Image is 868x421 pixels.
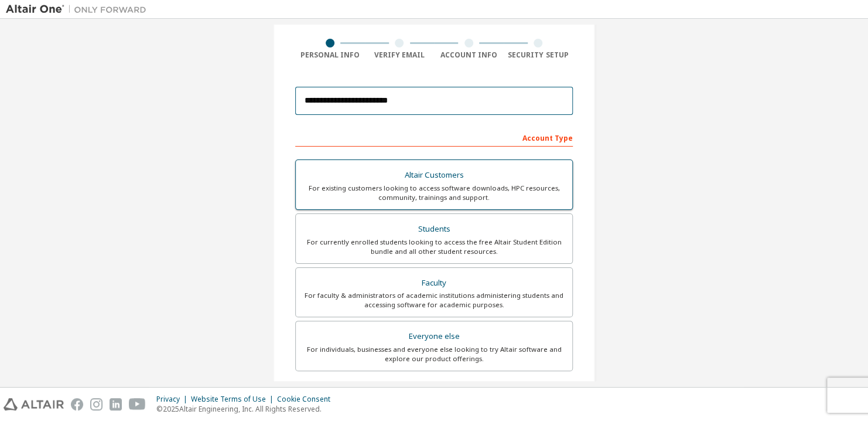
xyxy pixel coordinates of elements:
div: Faculty [303,275,565,291]
div: For existing customers looking to access software downloads, HPC resources, community, trainings ... [303,184,565,202]
div: Students [303,221,565,237]
img: instagram.svg [90,398,102,410]
div: Security Setup [504,50,573,60]
img: altair_logo.svg [4,398,64,410]
img: linkedin.svg [110,398,122,410]
img: facebook.svg [71,398,83,410]
div: For faculty & administrators of academic institutions administering students and accessing softwa... [303,291,565,310]
div: Verify Email [365,50,435,60]
div: Personal Info [295,50,365,60]
div: Account Type [295,128,573,147]
div: Cookie Consent [277,395,337,404]
div: Website Terms of Use [191,395,277,404]
div: For individuals, businesses and everyone else looking to try Altair software and explore our prod... [303,345,565,364]
img: Altair One [6,4,152,15]
img: youtube.svg [129,398,146,410]
div: Altair Customers [303,167,565,184]
div: Everyone else [303,328,565,345]
div: Privacy [156,395,191,404]
div: Account Info [434,50,504,60]
div: For currently enrolled students looking to access the free Altair Student Edition bundle and all ... [303,237,565,256]
p: © 2025 Altair Engineering, Inc. All Rights Reserved. [156,404,337,414]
